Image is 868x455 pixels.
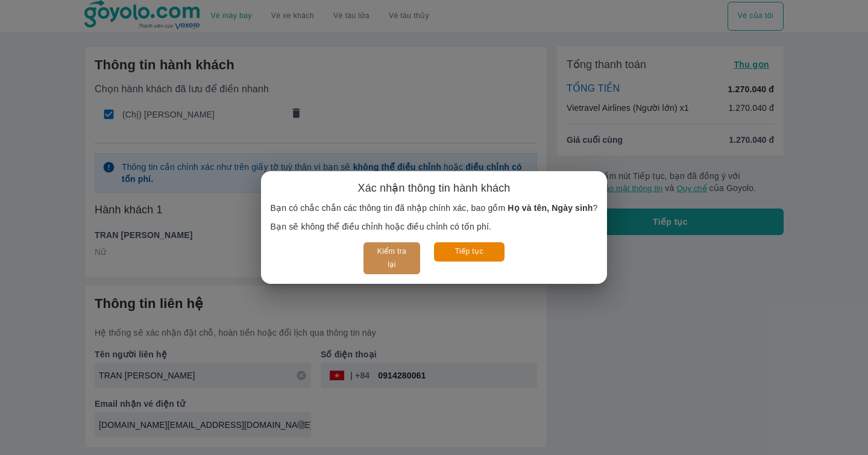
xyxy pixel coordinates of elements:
p: Bạn sẽ không thể điều chỉnh hoặc điều chỉnh có tốn phí. [271,221,598,233]
h6: Xác nhận thông tin hành khách [358,181,511,195]
button: Kiểm tra lại [363,242,420,274]
button: Tiếp tục [434,242,505,261]
p: Bạn có chắc chắn các thông tin đã nhập chính xác, bao gồm ? [271,202,598,214]
b: Họ và tên, Ngày sinh [508,203,593,213]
